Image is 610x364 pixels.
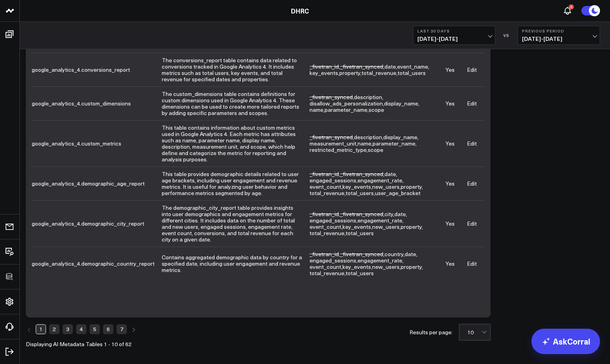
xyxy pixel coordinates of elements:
span: , [325,106,369,113]
span: _fivetran_id [310,250,339,258]
span: event_count [310,263,341,270]
td: Yes [441,120,459,167]
span: total_revenue [361,69,396,77]
td: The demographic_city_report table provides insights into user demographics and engagement metrics... [162,200,310,247]
span: , [346,189,375,197]
span: , [384,170,397,178]
span: _fivetran_synced [340,250,383,258]
span: , [354,93,383,101]
span: property [339,69,360,77]
span: , [310,63,340,70]
td: google_analytics_4.custom_dimensions [32,86,162,120]
td: Yes [441,167,459,200]
span: _fivetran_id [310,170,339,178]
span: , [384,100,419,107]
span: , [401,183,423,190]
button: Last 30 Days[DATE]-[DATE] [413,26,495,45]
td: Contains aggregated demographic data by country for a specified date, including user engagement a... [162,247,310,280]
span: engaged_sessions [310,176,356,184]
span: total_users [346,269,374,277]
span: , [384,63,397,70]
span: engagement_rate [358,176,402,184]
span: disallow_ads_personalization [310,100,383,107]
span: , [310,189,346,197]
span: , [358,257,403,264]
span: event_name [397,63,428,70]
span: , [405,250,417,258]
span: , [384,210,394,218]
td: google_analytics_4.demographic_country_report [32,247,162,280]
span: [DATE] - [DATE] [522,36,596,42]
span: total_users [346,229,374,237]
span: , [310,250,340,258]
span: , [401,223,423,230]
span: engaged_sessions [310,257,356,264]
td: google_analytics_4.custom_metrics [32,120,162,167]
span: , [310,100,384,107]
a: Previous page [26,324,33,334]
span: property [401,223,422,230]
span: , [358,176,403,184]
a: Edit [467,140,477,147]
span: date [384,63,396,70]
span: key_events [342,223,371,230]
span: city [384,210,393,218]
span: country [384,250,403,258]
span: , [373,140,417,147]
span: key_events [310,69,338,77]
span: , [383,133,419,141]
td: The custom_dimensions table contains definitions for custom dimensions used in Google Analytics 4... [162,86,310,120]
td: Yes [441,53,459,86]
span: key_events [342,183,371,190]
span: date [394,210,406,218]
span: new_users [372,183,400,190]
a: Edit [467,260,477,267]
td: The conversions_report table contains data related to conversions tracked in Google Analytics 4. ... [162,53,310,86]
a: Page 3 [63,324,73,334]
a: AskCorral [532,329,600,354]
span: , [310,133,354,141]
span: measurement_unit [310,140,356,147]
span: , [310,69,339,77]
span: , [358,140,373,147]
span: name [310,106,323,113]
div: Displaying AI Metadata Tables 1 - 10 of 62 [26,341,137,347]
span: description [354,93,382,101]
span: , [310,140,358,147]
span: , [310,93,354,101]
ul: Pagination [26,324,137,335]
span: total_revenue [310,189,344,197]
span: , [340,250,384,258]
span: , [310,183,342,190]
span: new_users [372,223,400,230]
td: This table contains information about custom metrics used in Google Analytics 4. Each metric has ... [162,120,310,167]
td: This table provides demographic details related to user age brackets, including user engagement a... [162,167,310,200]
a: Page 5 [90,324,100,334]
a: Page 7 [117,324,127,334]
span: display_name [383,133,417,141]
span: , [342,183,372,190]
span: engagement_rate [358,216,402,224]
a: Edit [467,100,477,107]
span: user_age_bracket [375,189,421,197]
span: , [384,250,405,258]
span: total_revenue [310,269,344,277]
span: _fivetran_synced [340,63,383,70]
span: , [358,216,403,224]
a: Edit [467,66,477,73]
span: , [340,170,384,178]
span: engaged_sessions [310,216,356,224]
span: , [340,210,384,218]
span: _fivetran_id [310,63,339,70]
span: , [310,210,340,218]
span: , [310,263,342,270]
span: _fivetran_id [310,210,339,218]
span: , [340,63,384,70]
span: , [354,133,383,141]
span: , [310,170,340,178]
span: , [397,63,429,70]
span: , [342,223,372,230]
div: VS [499,33,514,38]
span: , [339,69,361,77]
a: DHRC [291,6,309,15]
